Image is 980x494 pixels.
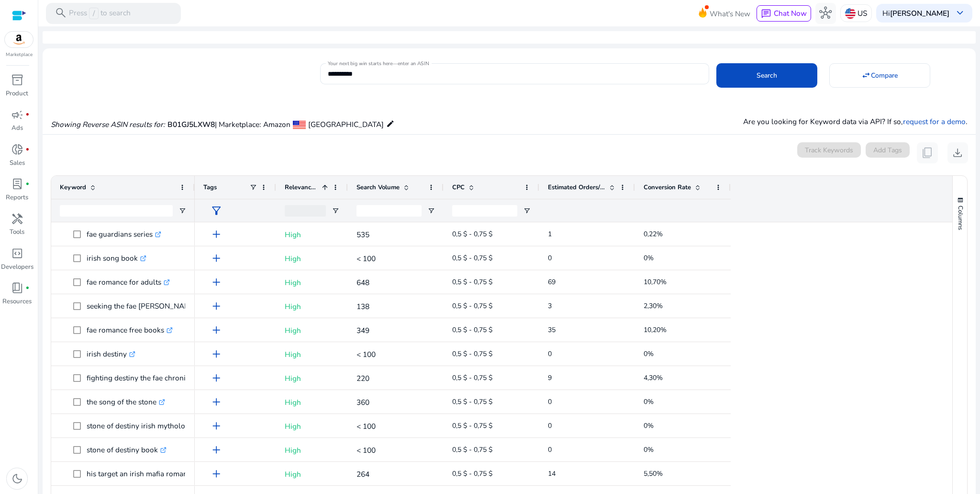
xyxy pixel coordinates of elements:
[644,277,667,287] span: 10,70%
[452,301,492,310] span: 0,5 $ - 0,75 $
[210,252,223,264] span: add
[11,143,23,156] span: donut_small
[815,3,836,24] button: hub
[87,416,202,436] p: stone of destiny irish mythology
[6,193,28,203] p: Reports
[11,124,23,133] p: Ads
[644,445,654,454] span: 0%
[644,183,691,192] span: Conversion Rate
[25,113,30,117] span: fiber_manual_record
[1,263,33,272] p: Developers
[644,373,663,382] span: 4,30%
[11,472,23,485] span: dark_mode
[956,206,965,230] span: Columns
[210,300,223,312] span: add
[285,273,339,292] p: High
[356,230,369,240] span: 535
[356,205,422,217] input: Search Volume Filter Input
[644,301,663,310] span: 2,30%
[954,7,966,19] span: keyboard_arrow_down
[356,397,369,407] span: 360
[861,71,871,80] mat-icon: swap_horiz
[285,464,339,484] p: High
[210,228,223,241] span: add
[548,373,552,382] span: 9
[644,253,654,263] span: 0%
[10,159,25,168] p: Sales
[215,119,290,129] span: | Marketplace: Amazon
[87,320,173,340] p: fae romance free books
[890,8,949,18] b: [PERSON_NAME]
[882,10,949,17] p: Hi
[452,397,492,406] span: 0,5 $ - 0,75 $
[548,253,552,263] span: 0
[386,117,395,130] mat-icon: edit
[452,325,492,334] span: 0,5 $ - 0,75 $
[644,349,654,358] span: 0%
[87,248,146,268] p: irish song book
[819,7,832,19] span: hub
[210,444,223,456] span: add
[25,286,30,290] span: fiber_manual_record
[548,397,552,406] span: 0
[285,345,339,364] p: High
[548,325,556,334] span: 35
[6,51,33,58] p: Marketplace
[356,349,376,359] span: < 100
[210,205,223,217] span: filter_alt
[69,8,131,19] p: Press to search
[644,469,663,478] span: 5,50%
[356,373,369,383] span: 220
[757,5,811,22] button: chatChat Now
[548,183,605,192] span: Estimated Orders/Month
[644,397,654,406] span: 0%
[427,207,435,215] button: Open Filter Menu
[11,213,23,225] span: handyman
[452,373,492,382] span: 0,5 $ - 0,75 $
[644,230,663,239] span: 0,22%
[203,183,217,192] span: Tags
[452,230,492,239] span: 0,5 $ - 0,75 $
[87,464,203,483] p: his target an irish mafia romance
[452,277,492,287] span: 0,5 $ - 0,75 $
[452,445,492,454] span: 0,5 $ - 0,75 $
[743,116,968,127] p: Are you looking for Keyword data via API? If so, .
[5,32,33,47] img: amazon.svg
[210,348,223,360] span: add
[903,116,966,126] a: request for a demo
[757,70,777,80] span: Search
[285,440,339,460] p: High
[308,119,384,129] span: [GEOGRAPHIC_DATA]
[548,469,556,478] span: 14
[167,119,215,129] span: B01GJ5LXW8
[452,205,517,217] input: CPC Filter Input
[11,178,23,190] span: lab_profile
[87,272,170,292] p: fae romance for adults
[947,142,969,163] button: download
[87,296,206,316] p: seeking the fae [PERSON_NAME]
[548,301,552,310] span: 3
[11,74,23,86] span: inventory_2
[87,440,167,460] p: stone of destiny book
[871,70,898,80] span: Compare
[60,205,173,217] input: Keyword Filter Input
[548,421,552,430] span: 0
[548,445,552,454] span: 0
[285,249,339,268] p: High
[829,63,930,88] button: Compare
[356,325,369,335] span: 349
[285,392,339,412] p: High
[452,349,492,358] span: 0,5 $ - 0,75 $
[452,421,492,430] span: 0,5 $ - 0,75 $
[452,469,492,478] span: 0,5 $ - 0,75 $
[356,253,376,264] span: < 100
[644,421,654,430] span: 0%
[11,247,23,260] span: code_blocks
[210,372,223,384] span: add
[87,368,293,388] p: fighting destiny the fae chronicles book 1 [PERSON_NAME]
[55,7,67,19] span: search
[328,60,429,67] mat-label: Your next big win starts here—enter an ASIN
[356,421,376,431] span: < 100
[210,468,223,480] span: add
[25,148,30,152] span: fiber_manual_record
